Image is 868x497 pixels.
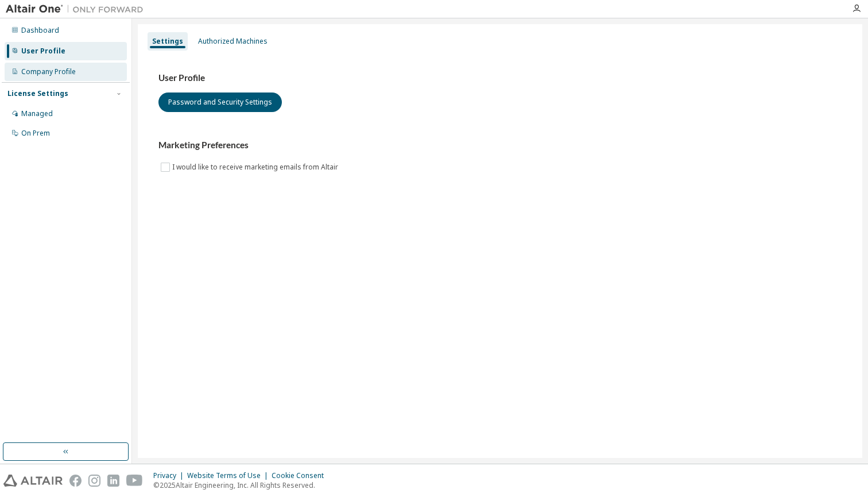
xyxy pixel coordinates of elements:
div: Website Terms of Use [187,471,272,480]
img: linkedin.svg [107,475,119,487]
div: On Prem [21,129,50,138]
img: youtube.svg [126,475,143,487]
img: Altair One [6,3,149,15]
img: facebook.svg [69,475,82,487]
div: Managed [21,109,53,118]
div: Company Profile [21,67,76,76]
img: altair_logo.svg [3,475,63,487]
h3: User Profile [158,72,842,84]
div: Settings [152,37,183,46]
label: I would like to receive marketing emails from Altair [172,160,340,174]
div: License Settings [7,89,68,98]
div: Cookie Consent [272,471,331,480]
p: © 2025 Altair Engineering, Inc. All Rights Reserved. [153,480,331,490]
div: Authorized Machines [198,37,268,46]
div: User Profile [21,47,65,56]
h3: Marketing Preferences [158,140,842,151]
div: Dashboard [21,26,59,35]
img: instagram.svg [88,475,100,487]
button: Password and Security Settings [158,93,282,112]
div: Privacy [153,471,187,480]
